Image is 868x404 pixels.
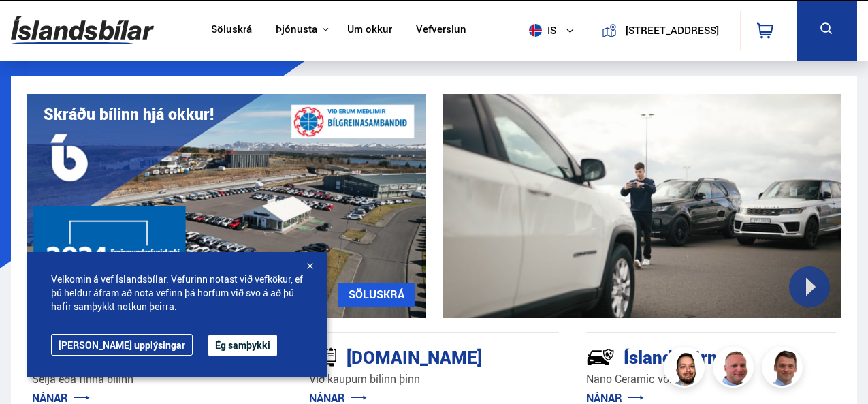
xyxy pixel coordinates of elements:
[11,8,154,52] img: G0Ugv5HjCgRt.svg
[44,105,214,123] h1: Skráðu bílinn hjá okkur!
[529,24,542,37] img: svg+xml;base64,PHN2ZyB4bWxucz0iaHR0cDovL3d3dy53My5vcmcvMjAwMC9zdmciIHdpZHRoPSI1MTIiIGhlaWdodD0iNT...
[622,25,722,36] button: [STREET_ADDRESS]
[764,349,805,390] img: FbJEzSuNWCJXmdc-.webp
[27,94,426,318] img: eKx6w-_Home_640_.png
[416,23,466,37] a: Vefverslun
[211,23,252,37] a: Söluskrá
[586,344,788,368] div: Íslandsvörn
[338,283,415,307] a: SÖLUSKRÁ
[715,349,756,390] img: siFngHWaQ9KaOqBr.png
[347,23,392,37] a: Um okkur
[586,343,615,371] img: -Svtn6bYgwAsiwNX.svg
[208,335,277,356] button: Ég samþykki
[586,371,836,387] p: Nano Ceramic vörn
[32,371,282,387] p: Selja eða finna bílinn
[666,349,707,390] img: nhp88E3Fdnt1Opn2.png
[51,273,303,313] span: Velkomin á vef Íslandsbílar. Vefurinn notast við vefkökur, ef þú heldur áfram að nota vefinn þá h...
[309,371,559,387] p: Við kaupum bílinn þinn
[276,23,317,36] button: Þjónusta
[309,344,511,368] div: [DOMAIN_NAME]
[524,24,558,37] span: is
[51,334,193,356] a: [PERSON_NAME] upplýsingar
[593,11,732,50] a: [STREET_ADDRESS]
[524,10,585,50] button: is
